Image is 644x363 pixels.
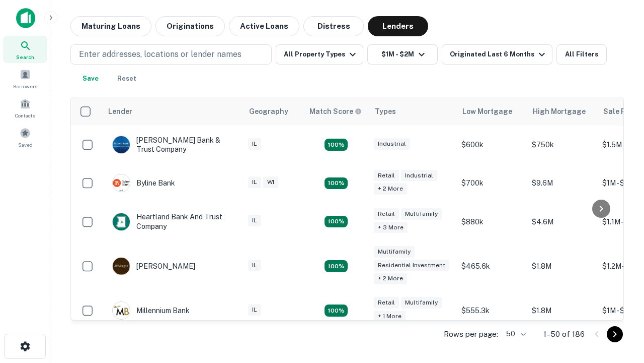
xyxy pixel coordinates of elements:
button: Go to next page [607,326,623,342]
div: Geography [249,105,288,117]
th: Geography [243,97,303,126]
td: $9.6M [527,164,597,202]
div: + 2 more [374,183,407,195]
div: Multifamily [374,246,415,258]
h6: Match Score [309,106,360,117]
button: All Filters [556,44,607,65]
p: 1–50 of 186 [543,328,585,340]
div: Millennium Bank [112,301,190,320]
div: Matching Properties: 20, hasApolloMatch: undefined [325,177,348,190]
div: Matching Properties: 27, hasApolloMatch: undefined [325,260,348,272]
td: $1.8M [527,291,597,330]
div: Matching Properties: 19, hasApolloMatch: undefined [325,216,348,228]
button: $1M - $2M [367,44,438,65]
div: Retail [374,297,399,309]
button: Save your search to get updates of matches that match your search criteria. [74,69,107,89]
p: Rows per page: [444,328,498,340]
img: picture [113,213,130,230]
div: + 2 more [374,273,407,284]
td: $600k [456,126,527,164]
span: Borrowers [13,82,37,90]
div: Industrial [374,138,410,150]
div: Residential Investment [374,260,449,271]
button: Active Loans [229,16,299,36]
div: [PERSON_NAME] [112,257,195,275]
button: All Property Types [276,44,363,65]
img: picture [113,302,130,319]
div: + 1 more [374,311,406,322]
div: IL [248,260,261,271]
button: Reset [111,69,143,89]
div: Matching Properties: 28, hasApolloMatch: undefined [325,139,348,151]
img: capitalize-icon.png [16,8,35,28]
a: Contacts [3,94,47,122]
div: Heartland Bank And Trust Company [112,212,233,230]
div: IL [248,215,261,226]
th: Lender [102,97,243,126]
th: Types [369,97,456,126]
td: $700k [456,164,527,202]
td: $750k [527,126,597,164]
button: Distress [303,16,364,36]
div: Retail [374,208,399,220]
button: Enter addresses, locations or lender names [70,44,272,65]
img: picture [113,258,130,275]
iframe: Chat Widget [594,282,644,331]
p: Enter addresses, locations or lender names [79,48,242,60]
span: Contacts [15,111,35,119]
div: Low Mortgage [462,105,512,117]
td: $1.8M [527,241,597,292]
button: Maturing Loans [70,16,151,36]
th: Low Mortgage [456,97,527,126]
td: $465.6k [456,241,527,292]
button: Originated Last 6 Months [442,44,552,65]
td: $880k [456,202,527,240]
div: + 3 more [374,222,408,233]
span: Search [16,53,34,61]
div: Multifamily [401,297,442,309]
td: $555.3k [456,291,527,330]
td: $4.6M [527,202,597,240]
a: Borrowers [3,65,47,92]
div: Multifamily [401,208,442,220]
div: Lender [108,105,132,117]
img: picture [113,174,130,192]
div: Industrial [401,170,437,181]
button: Originations [155,16,225,36]
div: Capitalize uses an advanced AI algorithm to match your search with the best lender. The match sco... [309,106,362,117]
div: 50 [502,327,527,341]
div: [PERSON_NAME] Bank & Trust Company [112,136,233,154]
div: IL [248,304,261,316]
button: Lenders [368,16,428,36]
div: IL [248,138,261,150]
img: picture [113,136,130,153]
span: Saved [18,141,33,149]
div: Retail [374,170,399,181]
th: Capitalize uses an advanced AI algorithm to match your search with the best lender. The match sco... [303,97,369,126]
div: Originated Last 6 Months [450,48,548,60]
div: High Mortgage [533,105,586,117]
div: Types [375,105,396,117]
div: Byline Bank [112,174,175,192]
th: High Mortgage [527,97,597,126]
a: Saved [3,124,47,151]
div: Matching Properties: 16, hasApolloMatch: undefined [325,305,348,317]
div: WI [263,176,278,188]
a: Search [3,36,47,63]
div: IL [248,176,261,188]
